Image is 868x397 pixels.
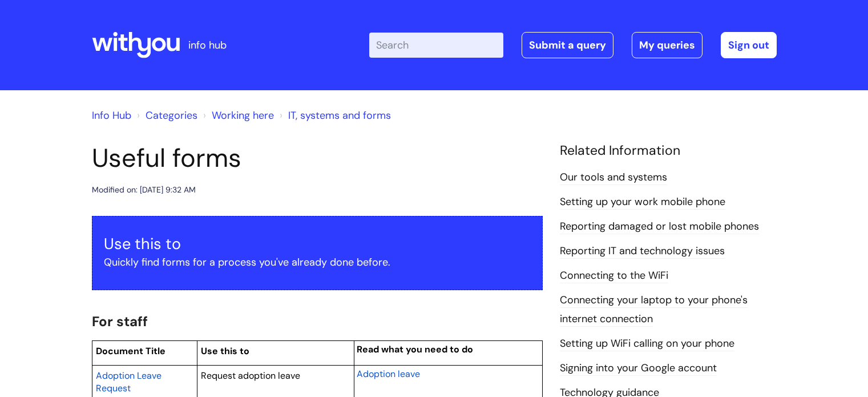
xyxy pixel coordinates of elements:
[357,368,420,380] span: Adoption leave
[721,32,777,58] a: Sign out
[212,109,274,122] a: Working here
[357,367,420,380] a: Adoption leave
[201,345,249,357] span: Use this to
[188,36,227,54] p: info hub
[104,253,531,271] p: Quickly find forms for a process you've already done before.
[560,195,725,210] a: Setting up your work mobile phone
[560,170,667,185] a: Our tools and systems
[200,106,274,125] li: Working here
[357,343,473,355] span: Read what you need to do
[560,336,734,351] a: Setting up WiFi calling on your phone
[92,312,148,330] span: For staff
[146,109,197,122] a: Categories
[201,370,300,382] span: Request adoption leave
[369,33,503,58] input: Search
[522,32,613,58] a: Submit a query
[288,109,391,122] a: IT, systems and forms
[92,183,196,197] div: Modified on: [DATE] 9:32 AM
[96,345,165,357] span: Document Title
[560,219,759,234] a: Reporting damaged or lost mobile phones
[92,109,131,122] a: Info Hub
[560,244,725,259] a: Reporting IT and technology issues
[369,32,777,58] div: | -
[560,268,668,283] a: Connecting to the WiFi
[632,32,703,58] a: My queries
[277,106,391,125] li: IT, systems and forms
[96,368,162,395] a: Adoption Leave Request
[92,143,543,174] h1: Useful forms
[96,370,162,394] span: Adoption Leave Request
[104,235,531,253] h3: Use this to
[134,106,197,125] li: Solution home
[560,361,717,376] a: Signing into your Google account
[560,143,777,159] h4: Related Information
[560,293,748,326] a: Connecting your laptop to your phone's internet connection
